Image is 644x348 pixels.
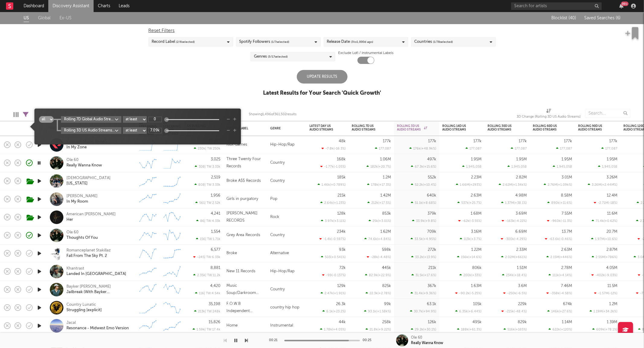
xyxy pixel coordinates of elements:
[249,106,296,123] div: Showing 1,496 of 361,502 results
[226,282,264,297] div: Music Soup/Darkroom Records
[415,38,453,46] div: Countries
[411,335,423,340] div: Ole 60
[411,291,436,295] div: 31.4k ( +9.36 % )
[428,284,436,288] div: 367k
[501,237,527,241] div: -300k ( -4.29 % )
[382,212,391,216] div: 853k
[546,291,572,295] div: -358k ( -4.58 % )
[367,255,391,259] div: -28k ( -4.48 % )
[533,124,563,131] div: Rolling 60D US Audio Streams
[66,326,129,331] a: Resonance - Midwest Emo Version
[473,302,482,306] div: 105k
[433,38,453,46] span: ( 1 / 78 selected)
[591,273,617,277] div: -402k ( -9.03 % )
[239,38,290,46] div: Spotify Followers
[66,302,96,308] div: Country Lunatic
[594,201,617,205] div: -2.71M ( -18 % )
[501,201,527,205] div: 1.37M ( +38.1 % )
[226,141,247,148] div: Riot Games
[322,309,346,313] div: 6.1k ( +23.2 % )
[428,320,436,324] div: 126k
[518,320,527,324] div: 829k
[66,217,73,223] a: Her
[578,124,608,131] div: Rolling 90D US Audio Streams
[254,53,288,60] div: Genres
[369,219,391,223] div: 25k ( +3.01 % )
[66,212,116,217] div: American [PERSON_NAME]
[607,284,617,288] div: 11.5M
[152,38,195,46] div: Record Label
[351,38,373,46] span: ( 3 to 1,000 d ago)
[66,253,107,259] a: Fall From The Sky Pt. 2
[428,139,436,143] div: 177k
[616,16,620,20] span: ( 6 )
[366,327,391,331] div: 21.8k ( +9.22 % )
[66,320,76,326] div: Jacal
[187,219,220,223] div: 86 | TW: 4.33k
[211,194,220,198] div: 1,956
[66,176,111,181] a: [DEMOGRAPHIC_DATA]
[591,237,617,241] div: 1.97M ( +10.6 % )
[606,266,617,270] div: 4.05M
[66,271,126,277] a: Landed In [GEOGRAPHIC_DATA]
[66,181,88,186] div: [US_STATE]
[411,183,436,187] div: 52.2k ( +10.4 % )
[598,165,617,169] div: 1,945,058
[411,340,444,346] div: Really Wanna Know
[364,237,391,241] div: 74.6k ( +4.84 % )
[187,255,220,259] div: -245 | TW: 6.33k
[321,255,346,259] div: 503 ( +0.541 % )
[24,14,29,22] a: US
[442,124,473,131] div: Rolling 14D US Audio Streams
[187,165,220,169] div: 308 | TW: 3.33k
[380,194,391,198] div: 1.42M
[590,309,617,313] div: 1.19M ( +34.2k % )
[549,273,572,277] div: 111k ( +4.14 % )
[607,212,617,216] div: 11.6M
[267,208,306,226] div: Rock
[457,255,482,259] div: 156k ( +14.6 % )
[457,201,482,205] div: 537k ( +25.7 % )
[339,248,346,252] div: 93k
[38,14,50,22] a: Global
[553,165,572,169] div: 1,945,058
[187,291,220,295] div: 116 | TW: 4.54k
[561,266,572,270] div: 2.78M
[562,157,572,161] div: 1.95M
[455,309,482,313] div: 6.35k ( +6.44 % )
[321,291,346,295] div: 2.47k ( +1.91 % )
[66,199,88,204] a: In My Room
[607,157,617,161] div: 1.95M
[269,337,281,344] div: 00:21
[427,194,436,198] div: 640k
[383,139,391,143] div: 177k
[503,291,527,295] div: -250k ( -6.5 % )
[66,157,78,163] div: Ole 60
[339,139,346,143] div: 48k
[545,237,572,241] div: -63.6k ( -0.46 % )
[66,248,111,253] a: Romanceplanet Stakillaz
[511,147,527,150] div: 177,087
[501,309,527,313] div: -215k ( -48.4 % )
[592,327,617,331] div: 609k ( +78.1 % )
[364,309,391,313] div: 93.1k ( +1.58k % )
[64,128,115,133] div: Rolling 3D US Audio Streams 3D Change
[460,237,482,241] div: 113k ( +3.7 % )
[609,139,617,143] div: 177k
[209,302,220,306] div: 35,198
[471,248,482,252] div: 1.22M
[382,284,391,288] div: 825k
[519,139,527,143] div: 177k
[66,235,98,241] div: Thoughts Of You
[66,163,102,168] a: Really Wanna Know
[427,302,436,306] div: 63.1k
[508,165,527,169] div: 1,945,058
[499,183,527,187] div: 2.62M ( +1.34k % )
[471,230,482,234] div: 3.16M
[382,248,391,252] div: 598k
[588,183,617,187] div: 3.26M ( +2.44M % )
